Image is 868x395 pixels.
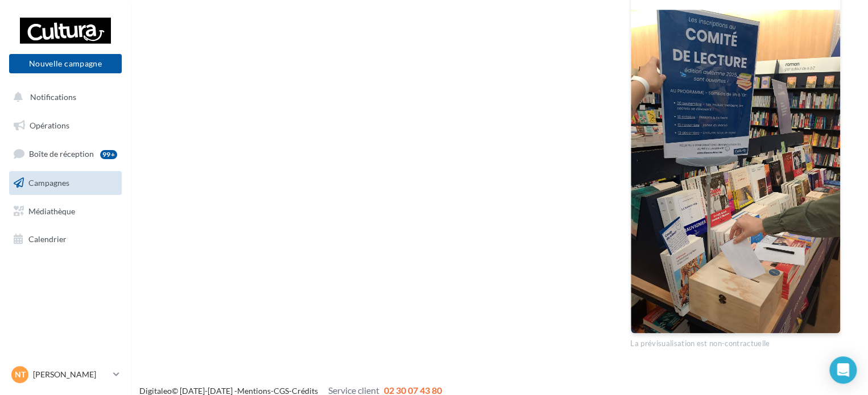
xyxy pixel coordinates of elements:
a: NT [PERSON_NAME] [9,364,122,385]
button: Nouvelle campagne [9,54,122,73]
p: [PERSON_NAME] [33,369,109,380]
span: Calendrier [28,234,67,244]
a: Calendrier [7,227,124,251]
a: Campagnes [7,171,124,195]
button: Notifications [7,85,119,109]
span: © [DATE]-[DATE] - - - [139,385,442,395]
a: Digitaleo [139,385,172,395]
a: Médiathèque [7,199,124,223]
span: Médiathèque [28,206,75,215]
span: Notifications [30,92,76,102]
a: Crédits [292,385,318,395]
div: La prévisualisation est non-contractuelle [630,334,841,348]
div: 99+ [100,150,117,159]
span: NT [15,369,26,380]
span: 02 30 07 43 80 [384,384,442,395]
a: Opérations [7,114,124,138]
a: CGS [274,385,289,395]
span: Service client [328,384,379,395]
a: Boîte de réception99+ [7,142,124,166]
div: Open Intercom Messenger [829,356,857,384]
span: Opérations [30,120,69,130]
span: Campagnes [28,178,69,188]
a: Mentions [237,385,271,395]
span: Boîte de réception [29,149,94,159]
